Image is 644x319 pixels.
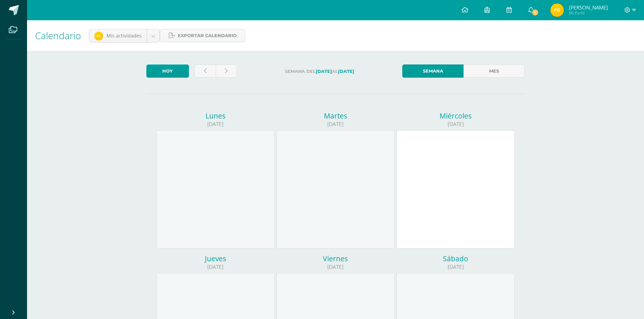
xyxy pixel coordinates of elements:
[277,254,395,263] div: Viernes
[569,4,608,11] span: [PERSON_NAME]
[160,29,245,42] a: Exportar calendario
[106,32,142,39] span: Mis actividades
[569,10,608,16] span: Mi Perfil
[277,111,395,121] div: Martes
[157,254,275,263] div: Jueves
[531,9,539,16] span: 1
[178,29,237,42] span: Exportar calendario
[277,121,395,128] div: [DATE]
[397,263,515,270] div: [DATE]
[402,64,463,78] a: Semana
[89,29,160,42] a: Mis actividades
[397,254,515,263] div: Sábado
[316,69,332,74] strong: [DATE]
[157,263,275,270] div: [DATE]
[35,29,81,42] span: Calendario
[94,32,103,41] img: 860dac8ce9b8b6d6476a17fd588ef445.png
[146,64,189,78] a: Hoy
[550,3,564,17] img: 19df34530d9e223bdfb00a0eefe5952e.png
[157,121,275,128] div: [DATE]
[157,111,275,121] div: Lunes
[242,64,397,78] label: Semana del al
[397,121,515,128] div: [DATE]
[277,263,395,270] div: [DATE]
[338,69,354,74] strong: [DATE]
[397,111,515,121] div: Miércoles
[463,64,525,78] a: Mes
